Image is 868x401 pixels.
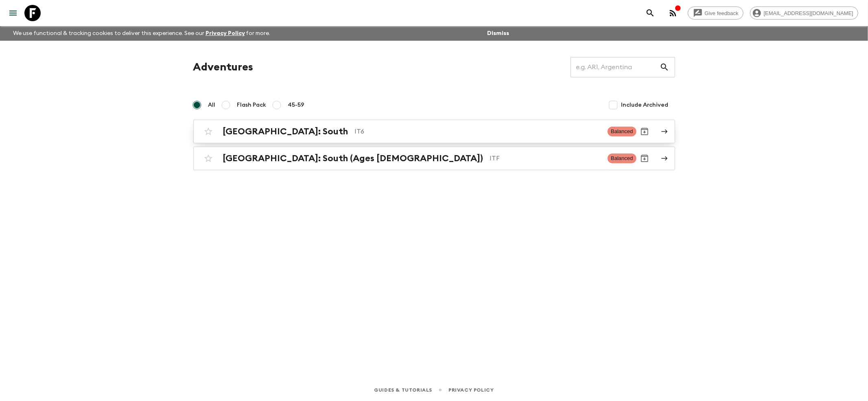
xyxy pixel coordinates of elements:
[208,101,216,109] span: All
[374,386,432,394] a: Guides & Tutorials
[636,150,653,167] button: Archive
[700,10,743,16] span: Give feedback
[490,153,601,163] p: ITF
[206,31,245,36] a: Privacy Policy
[223,126,348,137] h2: [GEOGRAPHIC_DATA]: South
[288,101,305,109] span: 45-59
[448,386,494,394] a: Privacy Policy
[223,153,483,164] h2: [GEOGRAPHIC_DATA]: South (Ages [DEMOGRAPHIC_DATA])
[759,10,858,16] span: [EMAIL_ADDRESS][DOMAIN_NAME]
[193,59,254,75] h1: Adventures
[688,7,743,20] a: Give feedback
[750,7,858,20] div: [EMAIL_ADDRESS][DOMAIN_NAME]
[193,147,675,170] a: [GEOGRAPHIC_DATA]: South (Ages [DEMOGRAPHIC_DATA])ITFBalancedArchive
[10,26,274,41] p: We use functional & tracking cookies to deliver this experience. See our for more.
[5,5,21,21] button: menu
[485,28,511,39] button: Dismiss
[608,127,636,136] span: Balanced
[608,153,636,163] span: Balanced
[571,56,660,79] input: e.g. AR1, Argentina
[636,123,653,140] button: Archive
[193,120,675,143] a: [GEOGRAPHIC_DATA]: SouthIT6BalancedArchive
[237,101,267,109] span: Flash Pack
[621,101,669,109] span: Include Archived
[642,5,658,21] button: search adventures
[355,127,601,136] p: IT6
